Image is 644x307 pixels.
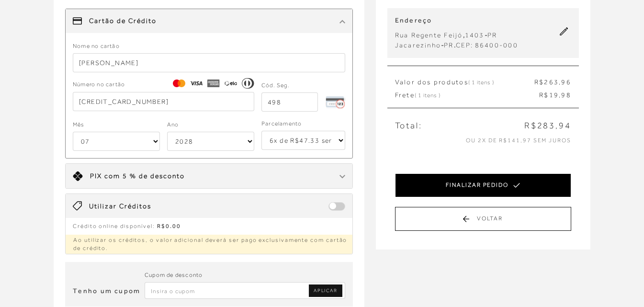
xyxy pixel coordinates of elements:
[465,31,485,39] span: 1403
[339,175,345,179] img: chevron
[395,78,494,87] span: Valor dos produtos
[395,173,571,197] button: FINALIZAR PEDIDO
[339,20,345,23] img: chevron
[73,53,345,72] input: Ex. João S Silva
[539,91,571,100] span: R$19,98
[261,81,290,90] label: Cód. Seg.
[309,284,342,297] a: Aplicar Código
[167,120,179,129] label: Ano
[487,31,497,39] span: PR
[145,271,203,280] label: Cupom de desconto
[456,41,474,49] span: CEP:
[89,16,157,26] span: Cartão de Crédito
[90,172,102,180] span: PIX
[261,92,318,112] input: 000
[395,40,518,50] div: - .
[73,92,254,111] input: 0000 0000 0000 0000
[89,202,151,211] span: Utilizar Créditos
[534,78,544,86] span: R$
[145,282,345,299] input: Inserir Código da Promoção
[475,41,518,49] span: 86400-000
[157,223,181,229] span: R$0.00
[524,120,571,132] span: R$283,94
[261,119,302,128] label: Parcelamento
[66,235,352,254] p: Ao utilizar os créditos, o valor adicional deverá ser pago exclusivamente com cartão de crédito.
[73,80,125,89] span: Número no cartão
[559,78,571,86] span: ,96
[395,41,441,49] span: Jacarezinho
[466,137,571,144] span: ou 2x de R$141,97 sem juros
[544,78,559,86] span: 263
[395,91,441,100] span: Frete
[73,42,120,51] label: Nome no cartão
[104,172,185,180] span: com 5 % de desconto
[73,286,140,296] h3: Tenho um cupom
[73,120,85,129] label: Mês
[395,207,571,231] button: Voltar
[395,30,518,40] div: , -
[314,287,337,294] span: APLICAR
[415,92,441,99] span: ( 1 itens )
[468,79,494,86] span: ( 1 itens )
[395,16,518,25] p: Endereço
[395,31,463,39] span: Rua Regente Feijó
[395,120,422,132] span: Total:
[73,223,155,229] span: Crédito online disponível:
[444,41,453,49] span: PR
